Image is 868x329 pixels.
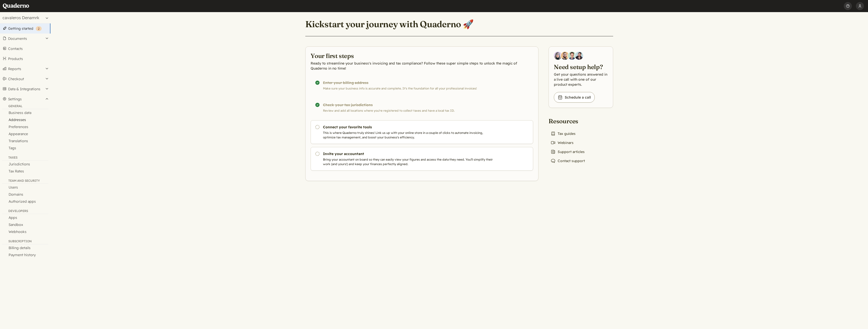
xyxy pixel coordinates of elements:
a: Tax guides [549,130,578,137]
h3: Connect your favorite tools [323,125,495,130]
h2: Need setup help? [554,63,608,71]
h3: Invite your accountant [323,151,495,156]
h2: Your first steps [311,52,533,60]
p: Ready to streamline your business's invoicing and tax compliance? Follow these super simple steps... [311,61,533,71]
a: Support articles [549,148,587,155]
a: Invite your accountant Bring your accountant on board so they can easily view your figures and ac... [311,147,533,171]
div: Developers [2,209,48,214]
img: Ivo Oltmans, Business Developer at Quaderno [568,52,576,60]
span: 2 [38,27,40,31]
p: This is where Quaderno truly shines! Link us up with your online store in a couple of clicks to a... [323,131,495,140]
a: Contact support [549,157,587,164]
h1: Kickstart your journey with Quaderno 🚀 [305,19,474,30]
div: Subscription [2,239,48,244]
img: Diana Carrasco, Account Executive at Quaderno [554,52,562,60]
p: Get your questions answered in a live call with one of our product experts. [554,72,608,87]
img: Jairo Fumero, Account Executive at Quaderno [561,52,569,60]
div: General [2,104,48,109]
p: Bring your accountant on board so they can easily view your figures and access the data they need... [323,157,495,166]
a: Schedule a call [554,92,595,103]
img: Javier Rubio, DevRel at Quaderno [575,52,583,60]
a: Webinars [549,139,576,146]
div: Team and security [2,179,48,184]
h2: Resources [549,117,587,125]
a: Connect your favorite tools This is where Quaderno truly shines! Link us up with your online stor... [311,120,533,144]
div: Taxes [2,156,48,161]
